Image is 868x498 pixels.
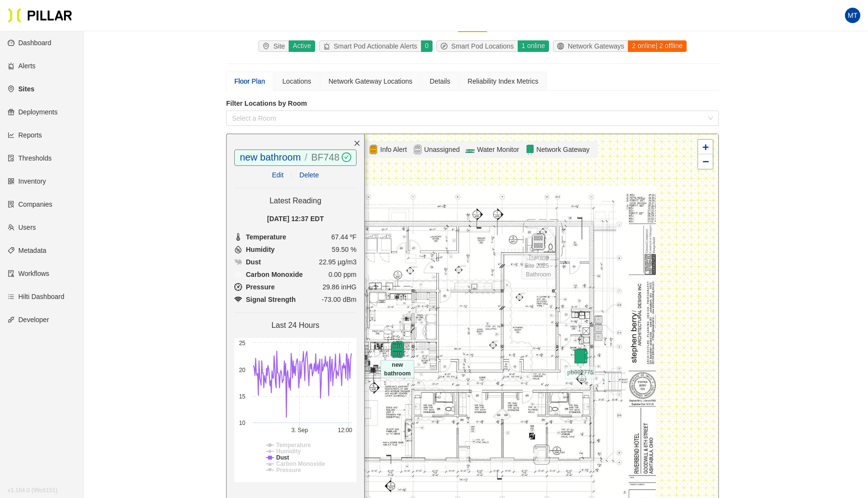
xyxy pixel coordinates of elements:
div: Network Gateways [553,41,628,51]
div: Reliability Index Metrics [468,76,538,87]
span: Training Site 2025 - Bathroom [522,252,555,279]
span: Network Gateway [535,144,591,155]
li: 67.44 ºF [234,232,357,242]
img: Pillar Technologies [8,8,72,23]
li: 0.00 ppm [234,269,357,280]
span: MT [848,8,857,23]
li: 59.50 % [234,244,357,255]
span: check-circle [340,152,351,162]
a: exceptionThresholds [8,154,51,162]
tspan: Dust [276,454,289,461]
span: Signal Strength [246,294,295,305]
text: 12:00 [338,427,352,434]
span: alert [323,43,334,50]
span: Temperature [246,232,286,242]
tspan: Carbon Monoxide [276,461,325,467]
tspan: 3. Sep [291,427,308,434]
a: barsHilti Dashboard [8,293,64,300]
a: teamUsers [8,224,36,231]
div: pb002775 [563,349,597,354]
tspan: Humidity [276,448,301,455]
span: global [557,43,568,50]
div: Training Site 2025 - Bathroom [522,233,555,250]
a: BF748 [311,152,340,162]
div: 1 online [517,40,549,52]
text: 20 [239,367,246,373]
span: Carbon Monoxide [246,269,303,280]
a: solutionCompanies [8,200,52,208]
div: Locations [282,76,311,87]
img: Flow-Monitor [465,144,475,155]
a: Edit [272,171,283,179]
span: / [305,152,307,162]
img: Unassigned [413,144,422,155]
a: giftDeployments [8,108,58,116]
div: Details [430,76,450,87]
div: 2 online | 2 offline [627,40,686,52]
img: gateway-online.42bf373e.svg [572,349,589,366]
img: Temperature [234,233,242,241]
a: qrcodeInventory [8,177,46,185]
span: Info Alert [378,144,408,155]
div: Smart Pod Locations [437,41,518,51]
tspan: Temperature [276,442,311,448]
img: Pressure [234,283,242,291]
img: Alert [369,144,378,155]
div: Site [259,41,289,51]
tspan: Pressure [276,467,301,473]
img: pod-online.97050380.svg [389,341,406,358]
span: Pressure [246,282,275,292]
span: close [354,140,360,147]
a: line-chartReports [8,131,42,139]
img: Humidity [234,246,242,253]
text: 10 [239,420,246,426]
div: 0 [421,40,433,52]
span: Water Monitor [475,144,521,155]
img: pod-unassigned.895f376b.svg [530,233,547,250]
text: 15 [239,393,246,400]
img: Carbon Monoxide [234,271,242,278]
text: 25 [239,340,246,347]
a: apiDeveloper [8,316,49,324]
span: Delete [299,170,319,180]
span: + [702,141,709,153]
h4: Latest Reading [234,196,357,206]
img: Pressure [234,296,242,303]
span: pb002775 [565,366,596,379]
li: 29.86 inHG [234,282,357,292]
span: compass [441,43,451,50]
span: Humidity [246,244,275,255]
a: tagMetadata [8,247,46,254]
img: Network Gateway [525,144,535,155]
span: Dust [246,257,261,267]
div: Floor Plan [234,76,265,87]
div: Network Gateway Locations [329,76,412,87]
div: Active [288,40,315,52]
a: dashboardDashboard [8,39,51,47]
span: Unassigned [422,144,462,155]
img: Dust [234,258,242,266]
a: new bathroom [240,152,301,162]
a: Zoom in [698,140,713,154]
div: new bathroom [381,341,414,358]
a: auditWorkflows [8,270,49,277]
span: environment [263,43,273,50]
label: Filter Locations by Room [226,99,719,109]
a: environmentSites [8,85,34,93]
h4: Last 24 Hours [234,321,357,330]
a: Zoom out [698,154,713,169]
a: alertAlerts [8,62,36,70]
span: − [702,155,709,167]
span: new bathroom [381,360,414,378]
div: [DATE] 12:37 EDT [234,213,357,224]
li: -73.00 dBm [234,294,357,305]
li: 22.95 µg/m3 [234,257,357,267]
a: alertSmart Pod Actionable Alerts0 [317,40,434,52]
div: Smart Pod Actionable Alerts [319,41,421,51]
